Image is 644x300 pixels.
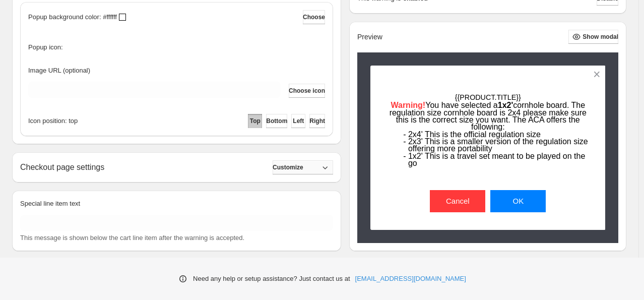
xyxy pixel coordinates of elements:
span: Choose icon [289,87,325,95]
h2: Checkout page settings [20,162,104,172]
h2: Preview [357,33,382,41]
span: Icon position: top [28,116,78,126]
span: Popup icon: [28,42,63,52]
span: Image URL (optional) [28,67,90,74]
span: Top [250,117,261,125]
button: Cancel [430,190,485,212]
span: Customize [273,163,303,171]
button: Show modal [568,30,618,44]
button: Choose [303,10,325,24]
span: This message is shown below the cart line item after the warning is accepted. [20,234,244,242]
li: 2x4' This is the official regulation size [408,131,588,138]
strong: 1x2' [498,101,513,110]
a: [EMAIL_ADDRESS][DOMAIN_NAME] [355,274,466,284]
span: Show modal [583,33,618,41]
span: Bottom [266,117,287,125]
li: 1x2' This is a travel set meant to be played on the go [408,153,588,167]
button: Bottom [266,114,287,128]
li: 2x3' This is a smaller version of the regulation size offering more portability [408,138,588,153]
button: Right [309,114,325,128]
span: Special line item text [20,200,80,207]
span: Right [309,117,325,125]
span: Left [293,117,304,125]
strong: Warning! [391,101,425,110]
p: You have selected a cornhole board. The regulation size cornhole board is 2x4 please make sure th... [388,102,588,131]
p: Popup background color: #ffffff [28,12,117,22]
button: OK [490,190,546,212]
button: Top [248,114,262,128]
button: Customize [273,160,333,174]
h2: {{product.title}} [388,93,588,102]
button: Choose icon [289,84,325,98]
button: Left [291,114,305,128]
span: Choose [303,13,325,21]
